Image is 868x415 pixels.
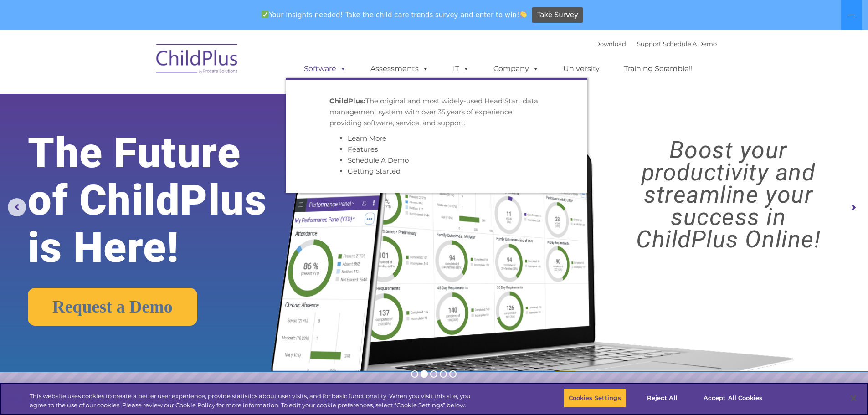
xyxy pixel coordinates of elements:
button: Close [843,388,863,408]
div: This website uses cookies to create a better user experience, provide statistics about user visit... [30,392,478,410]
a: Request a Demo [28,288,197,326]
a: Support [637,40,661,47]
a: Company [484,60,548,78]
rs-layer: The Future of ChildPlus is Here! [28,129,305,272]
a: Schedule A Demo [663,40,717,47]
a: Download [595,40,626,47]
a: Getting Started [348,167,401,175]
a: Software [295,60,355,78]
span: Your insights needed! Take the child care trends survey and enter to win! [258,6,531,24]
span: Take Survey [537,7,578,23]
strong: ChildPlus: [329,97,365,105]
rs-layer: Boost your productivity and streamline your success in ChildPlus Online! [600,139,857,251]
button: Cookies Settings [564,389,626,408]
font: | [595,40,717,47]
p: The original and most widely-used Head Start data management system with over 35 years of experie... [329,96,544,128]
a: Features [348,145,378,154]
a: Training Scramble!! [615,60,702,78]
button: Reject All [634,389,691,408]
a: IT [444,60,478,78]
a: University [554,60,609,78]
img: 👏 [520,11,527,18]
a: Schedule A Demo [348,156,409,164]
button: Accept All Cookies [699,389,767,408]
span: Phone number [127,97,165,104]
img: ✅ [262,11,268,18]
a: Take Survey [532,7,583,23]
span: Last name [127,60,154,67]
a: Assessments [361,60,438,78]
img: ChildPlus by Procare Solutions [152,37,243,83]
a: Learn More [348,134,386,143]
